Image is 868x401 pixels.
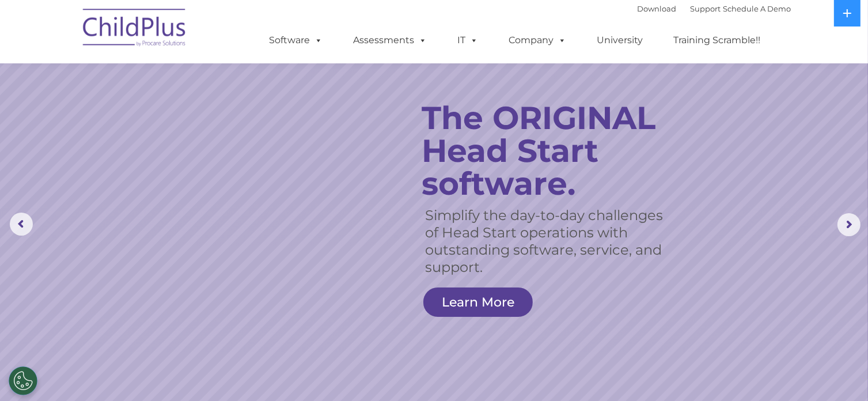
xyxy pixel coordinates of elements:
[77,1,192,58] img: ChildPlus by Procare Solutions
[160,123,209,132] span: Phone number
[258,29,335,52] a: Software
[586,29,655,52] a: University
[160,76,195,85] span: Last name
[498,29,578,52] a: Company
[9,366,37,395] button: Cookies Settings
[662,29,772,52] a: Training Scramble!!
[723,4,791,13] a: Schedule A Demo
[425,207,679,276] rs-layer: Simplify the day-to-day challenges of Head Start operations with outstanding software, service, a...
[422,101,692,200] rs-layer: The ORIGINAL Head Start software.
[342,29,439,52] a: Assessments
[423,287,533,317] a: Learn More
[446,29,490,52] a: IT
[691,4,721,13] a: Support
[638,4,677,13] a: Download
[638,4,791,13] font: |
